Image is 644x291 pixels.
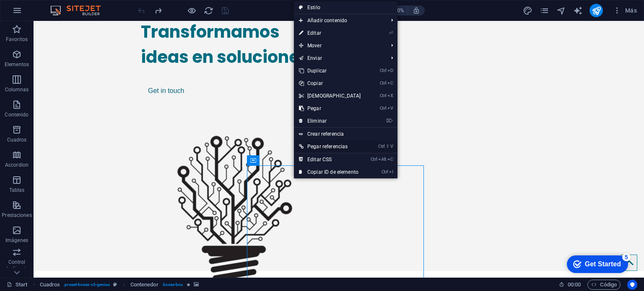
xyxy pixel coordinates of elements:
i: Este elemento contiene un fondo [194,282,199,287]
span: . preset-boxes-v3-genius [63,280,110,290]
i: Páginas (Ctrl+Alt+S) [540,6,549,15]
i: Ctrl [380,93,387,98]
button: navigator [556,5,566,15]
i: AI Writer [573,6,583,15]
a: CtrlX[DEMOGRAPHIC_DATA] [294,90,366,102]
button: design [522,5,532,15]
i: Ctrl [380,80,387,86]
p: Prestaciones [2,212,31,219]
button: publish [589,4,603,17]
p: Accordion [5,162,29,168]
p: Imágenes [5,237,28,244]
p: Columnas [5,86,29,93]
button: reload [203,5,213,15]
a: CtrlCCopiar [294,77,366,90]
i: Navegador [556,6,566,15]
a: ⏎Editar [294,27,366,39]
p: Favoritos [6,36,28,43]
a: Crear referencia [294,128,397,140]
button: Más [610,4,640,17]
span: Más [613,6,637,15]
i: ⌦ [386,118,393,124]
i: X [387,93,393,98]
i: Ctrl [380,106,387,111]
span: : [574,281,575,288]
button: Código [587,280,621,290]
div: Get Started 5 items remaining, 0% complete [5,4,66,22]
button: text_generator [573,5,583,15]
span: Haz clic para seleccionar y doble clic para editar [130,280,158,290]
span: Código [591,280,617,290]
div: Get Started [23,9,59,17]
button: redo [153,5,163,15]
i: Este elemento es un preajuste personalizable [113,282,117,287]
p: Contenido [5,111,29,118]
a: Ctrl⇧VPegar referencias [294,140,366,153]
i: Ctrl [371,157,377,162]
i: ⏎ [389,30,393,36]
i: D [387,68,393,73]
a: CtrlDDuplicar [294,64,366,77]
a: Haz clic para cancelar la selección y doble clic para abrir páginas [7,280,28,290]
h6: Tiempo de la sesión [559,280,581,290]
a: CtrlVPegar [294,102,366,115]
p: Elementos [5,61,29,68]
i: V [390,144,393,149]
i: Volver a cargar página [204,6,213,15]
i: Rehacer: Mover elementos (Ctrl+Y, ⌘+Y) [153,6,163,15]
a: Enviar [294,52,385,64]
a: CtrlICopiar ID de elemento [294,166,366,178]
i: Ctrl [380,68,387,73]
i: C [387,80,393,86]
i: Publicar [592,6,601,15]
button: Usercentrics [627,280,637,290]
p: Cuadros [7,136,27,143]
a: ⌦Eliminar [294,115,366,127]
i: Alt [378,157,387,162]
span: Mover [294,39,385,52]
nav: breadcrumb [40,280,199,290]
span: Haz clic para seleccionar y doble clic para editar [40,280,60,290]
h6: 100% [391,5,404,15]
i: ⇧ [386,144,390,149]
i: Ctrl [382,169,388,175]
img: Editor Logo [48,5,111,15]
button: Haz clic para salir del modo de previsualización y seguir editando [187,5,197,15]
span: 00 00 [568,280,581,290]
i: V [387,106,393,111]
i: Diseño (Ctrl+Alt+Y) [523,6,532,15]
button: pages [539,5,549,15]
a: CtrlAltCEditar CSS [294,153,366,166]
span: Añadir contenido [294,14,385,27]
p: Tablas [9,187,25,193]
i: I [389,169,393,175]
i: Al redimensionar, ajustar el nivel de zoom automáticamente para ajustarse al dispositivo elegido. [413,7,420,14]
div: 5 [60,2,68,10]
i: El elemento contiene una animación [187,282,190,287]
a: Estilo [294,1,397,14]
span: . boxes-box [162,280,183,290]
i: Ctrl [378,144,385,149]
i: C [387,157,393,162]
